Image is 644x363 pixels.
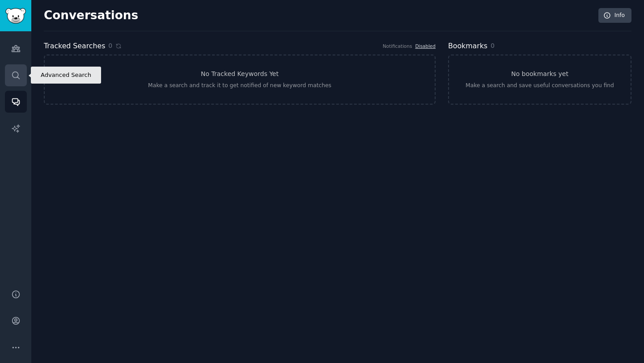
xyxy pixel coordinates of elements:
img: GummySearch logo [5,8,26,24]
a: Info [598,8,631,23]
span: 0 [108,41,112,51]
h3: No bookmarks yet [511,69,568,79]
a: Disabled [415,43,436,49]
a: No bookmarks yetMake a search and save useful conversations you find [448,55,631,105]
div: Notifications [383,43,412,49]
h2: Conversations [44,8,138,23]
div: Make a search and save useful conversations you find [466,82,614,90]
span: 0 [491,42,495,49]
a: No Tracked Keywords YetMake a search and track it to get notified of new keyword matches [44,55,436,105]
h2: Tracked Searches [44,41,105,52]
h2: Bookmarks [448,41,487,52]
h3: No Tracked Keywords Yet [201,69,279,79]
div: Make a search and track it to get notified of new keyword matches [148,82,331,90]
